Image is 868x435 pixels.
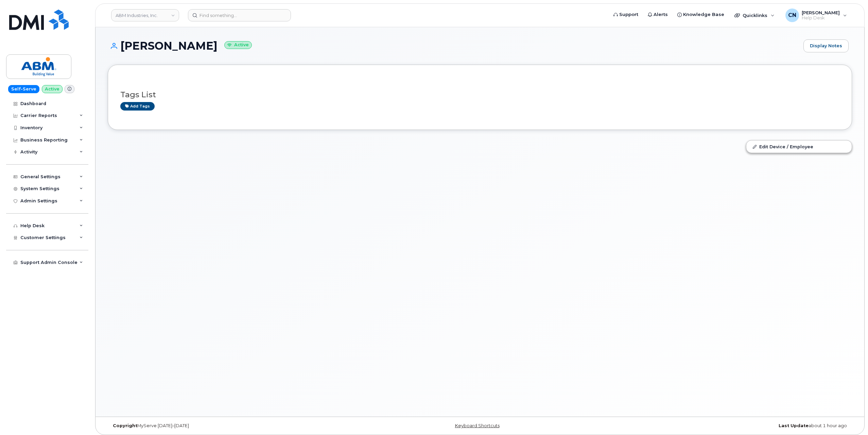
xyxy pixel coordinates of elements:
[120,90,839,99] h3: Tags List
[604,423,852,429] div: about 1 hour ago
[803,39,849,52] a: Display Notes
[224,41,252,49] small: Active
[120,102,155,111] a: Add tags
[108,423,356,429] div: MyServe [DATE]–[DATE]
[108,40,800,52] h1: [PERSON_NAME]
[113,423,137,428] strong: Copyright
[779,423,809,428] strong: Last Update
[746,140,852,153] a: Edit Device / Employee
[455,423,500,428] a: Keyboard Shortcuts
